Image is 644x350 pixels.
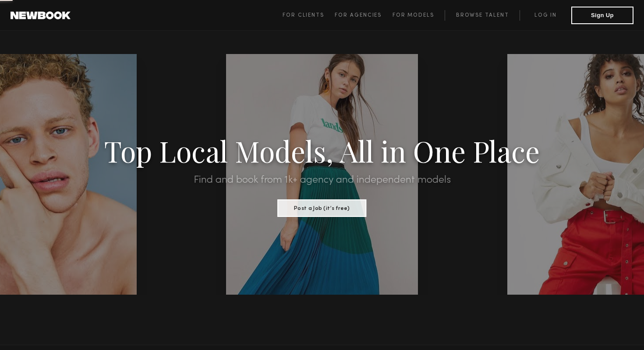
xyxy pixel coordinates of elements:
button: Post a Job (it’s free) [278,199,367,217]
span: For Clients [283,13,324,18]
a: Browse Talent [445,10,520,21]
a: Log in [520,10,571,21]
a: Post a Job (it’s free) [278,202,367,212]
span: For Models [393,13,434,18]
h2: Find and book from 1k+ agency and independent models [48,175,596,185]
h1: Top Local Models, All in One Place [48,137,596,164]
a: For Agencies [335,10,392,21]
a: For Clients [283,10,335,21]
button: Sign Up [571,7,633,24]
a: For Models [393,10,445,21]
span: For Agencies [335,13,382,18]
